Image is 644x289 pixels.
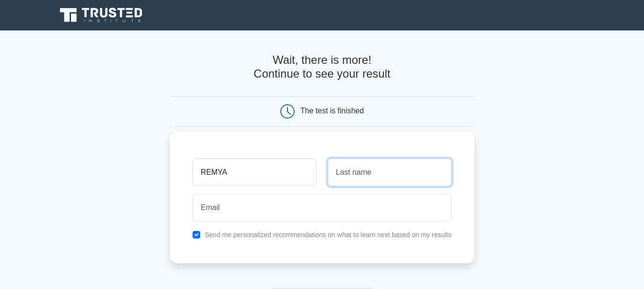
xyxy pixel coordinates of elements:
input: Email [193,194,451,221]
div: The test is finished [300,107,364,115]
h4: Wait, there is more! Continue to see your result [170,53,474,81]
label: Send me personalized recommendations on what to learn next based on my results [204,231,451,239]
input: Last name [328,159,451,186]
input: First name [193,159,316,186]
